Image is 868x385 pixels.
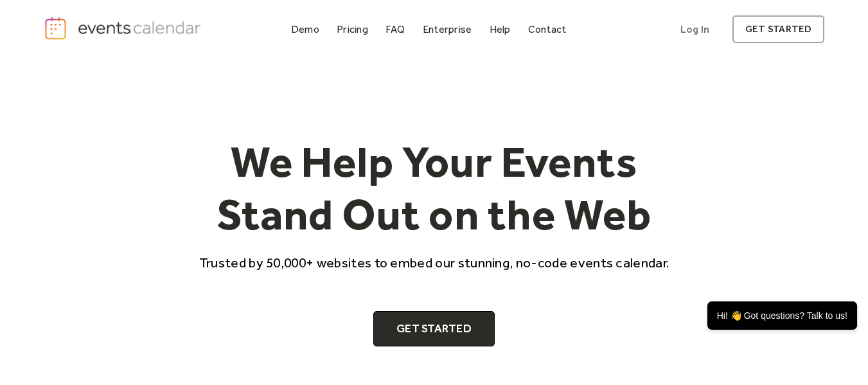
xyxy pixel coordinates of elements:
[332,21,373,38] a: Pricing
[44,16,204,41] a: home
[380,21,411,38] a: FAQ
[418,21,477,38] a: Enterprise
[528,26,567,33] div: Contact
[668,15,722,43] a: Log In
[523,21,572,38] a: Contact
[188,136,681,240] h1: We Help Your Events Stand Out on the Web
[373,311,495,347] a: Get Started
[188,253,681,272] p: Trusted by 50,000+ websites to embed our stunning, no-code events calendar.
[385,26,405,33] div: FAQ
[490,26,511,33] div: Help
[286,21,324,38] a: Demo
[291,26,319,33] div: Demo
[732,15,824,43] a: get started
[423,26,472,33] div: Enterprise
[337,26,368,33] div: Pricing
[484,21,516,38] a: Help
